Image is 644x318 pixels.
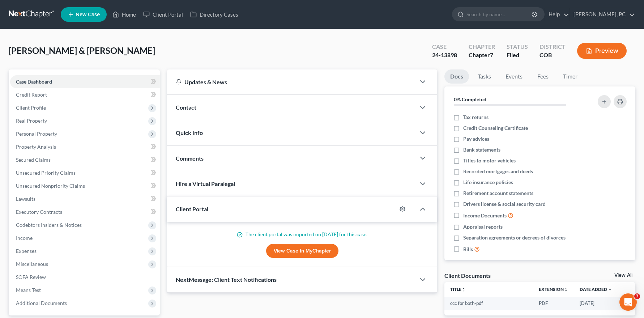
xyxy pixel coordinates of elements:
[10,271,160,284] a: SOFA Review
[16,287,41,293] span: Means Test
[176,129,203,136] span: Quick Info
[109,8,140,21] a: Home
[176,180,235,187] span: Hire a Virtual Paralegal
[432,51,457,59] div: 24-13898
[463,135,489,143] span: Pay advices
[469,43,495,51] div: Chapter
[500,69,528,84] a: Events
[574,297,618,310] td: [DATE]
[463,124,528,132] span: Credit Counseling Certificate
[176,155,204,162] span: Comments
[577,43,627,59] button: Preview
[176,231,428,238] p: The client portal was imported on [DATE] for this case.
[533,297,574,310] td: PDF
[10,88,160,101] a: Credit Report
[16,92,47,98] span: Credit Report
[539,43,566,51] div: District
[16,118,47,124] span: Real Property
[463,212,507,219] span: Income Documents
[10,153,160,166] a: Secured Claims
[614,273,632,278] a: View All
[469,51,495,59] div: Chapter
[539,287,568,292] a: Extensionunfold_more
[16,274,46,280] span: SOFA Review
[10,205,160,219] a: Executory Contracts
[140,8,187,21] a: Client Portal
[580,287,612,292] a: Date Added expand_more
[564,288,568,292] i: unfold_more
[16,131,57,137] span: Personal Property
[619,293,637,311] iframe: Intercom live chat
[10,192,160,205] a: Lawsuits
[187,8,242,21] a: Directory Cases
[634,293,640,299] span: 3
[16,157,51,163] span: Secured Claims
[507,51,528,59] div: Filed
[450,287,466,292] a: Titleunfold_more
[463,168,533,175] span: Recorded mortgages and deeds
[444,297,533,310] td: ccc for both-pdf
[16,235,33,241] span: Income
[472,69,497,84] a: Tasks
[463,200,546,208] span: Drivers license & social security card
[10,140,160,153] a: Property Analysis
[608,288,612,292] i: expand_more
[545,8,569,21] a: Help
[176,205,208,212] span: Client Portal
[507,43,528,51] div: Status
[16,196,35,202] span: Lawsuits
[432,43,457,51] div: Case
[463,157,516,164] span: Titles to motor vehicles
[444,272,491,279] div: Client Documents
[539,51,566,59] div: COB
[463,246,473,253] span: Bills
[16,183,85,189] span: Unsecured Nonpriority Claims
[463,114,489,121] span: Tax returns
[10,75,160,88] a: Case Dashboard
[463,234,566,241] span: Separation agreements or decrees of divorces
[176,104,196,111] span: Contact
[76,12,100,17] span: New Case
[16,222,82,228] span: Codebtors Insiders & Notices
[463,179,513,186] span: Life insurance policies
[444,69,469,84] a: Docs
[490,51,493,58] span: 7
[266,244,338,258] a: View Case in MyChapter
[16,248,37,254] span: Expenses
[10,179,160,192] a: Unsecured Nonpriority Claims
[16,300,67,306] span: Additional Documents
[16,170,76,176] span: Unsecured Priority Claims
[557,69,583,84] a: Timer
[176,78,407,86] div: Updates & News
[531,69,554,84] a: Fees
[9,45,155,56] span: [PERSON_NAME] & [PERSON_NAME]
[570,8,635,21] a: [PERSON_NAME], PC
[463,146,500,153] span: Bank statements
[461,288,466,292] i: unfold_more
[16,261,48,267] span: Miscellaneous
[463,190,533,197] span: Retirement account statements
[16,79,52,85] span: Case Dashboard
[454,96,486,102] strong: 0% Completed
[463,223,503,230] span: Appraisal reports
[16,144,56,150] span: Property Analysis
[16,209,62,215] span: Executory Contracts
[176,276,277,283] span: NextMessage: Client Text Notifications
[16,105,46,111] span: Client Profile
[466,8,533,21] input: Search by name...
[10,166,160,179] a: Unsecured Priority Claims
